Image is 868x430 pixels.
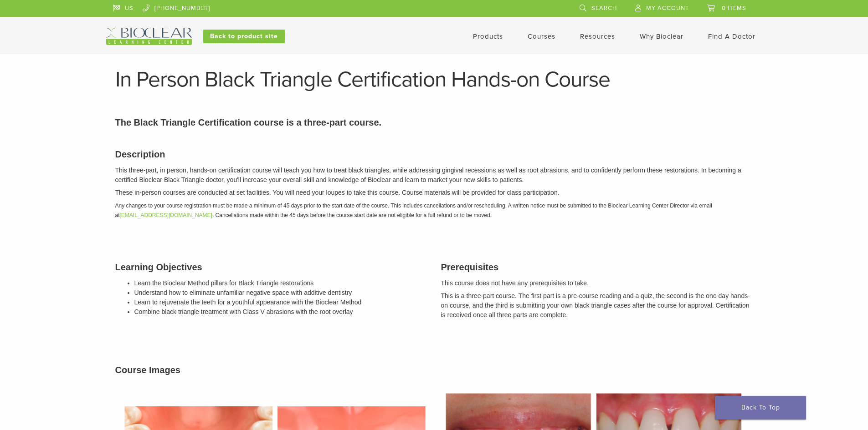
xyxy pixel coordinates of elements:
p: This is a three-part course. The first part is a pre-course reading and a quiz, the second is the... [441,291,753,320]
p: The Black Triangle Certification course is a three-part course. [115,116,753,129]
a: Resources [580,32,615,40]
h3: Learning Objectives [115,260,427,274]
p: This three-part, in person, hands-on certification course will teach you how to treat black trian... [115,166,753,185]
a: Back To Top [715,396,806,420]
li: Understand how to eliminate unfamiliar negative space with additive dentistry [134,288,427,298]
li: Combine black triangle treatment with Class V abrasions with the root overlay [134,307,427,317]
span: Search [591,5,617,12]
a: Back to product site [203,30,285,43]
li: Learn the Bioclear Method pillars for Black Triangle restorations [134,278,427,288]
p: This course does not have any prerequisites to take. [441,278,753,288]
em: Any changes to your course registration must be made a minimum of 45 days prior to the start date... [115,202,712,218]
span: My Account [646,5,689,12]
li: Learn to rejuvenate the teeth for a youthful appearance with the Bioclear Method [134,298,427,307]
h3: Course Images [115,363,753,377]
h3: Description [115,147,753,161]
h3: Prerequisites [441,260,753,274]
a: Why Bioclear [640,32,683,40]
span: 0 items [722,5,746,12]
a: Products [473,32,503,40]
a: Courses [528,32,555,40]
a: [EMAIL_ADDRESS][DOMAIN_NAME] [120,212,212,218]
p: These in-person courses are conducted at set facilities. You will need your loupes to take this c... [115,188,753,197]
a: Find A Doctor [708,32,755,40]
h1: In Person Black Triangle Certification Hands-on Course [115,69,753,91]
img: Bioclear [106,28,192,45]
